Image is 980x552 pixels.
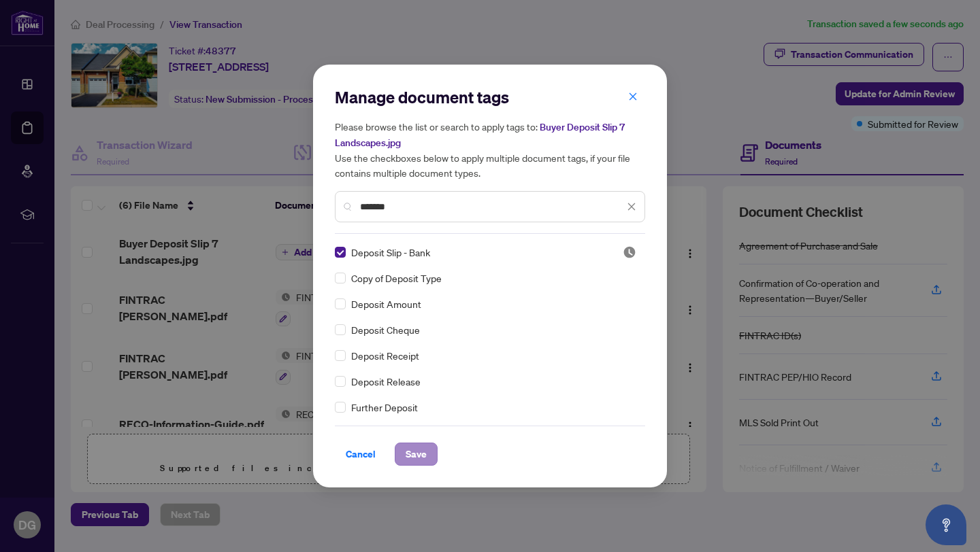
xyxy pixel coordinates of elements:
[351,271,442,286] span: Copy of Deposit Type
[926,504,966,545] button: Open asap
[346,443,376,465] span: Cancel
[351,245,430,260] span: Deposit Slip - Bank
[351,374,421,389] span: Deposit Release
[628,92,638,101] span: close
[351,322,420,337] span: Deposit Cheque
[351,296,421,311] span: Deposit Amount
[351,348,419,363] span: Deposit Receipt
[395,443,438,466] button: Save
[623,245,636,259] img: status
[623,245,636,259] span: Pending Review
[627,202,636,211] span: close
[335,119,645,180] h5: Please browse the list or search to apply tags to: Use the checkboxes below to apply multiple doc...
[335,443,387,466] button: Cancel
[351,400,418,415] span: Further Deposit
[335,86,645,108] h2: Manage document tags
[406,443,427,465] span: Save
